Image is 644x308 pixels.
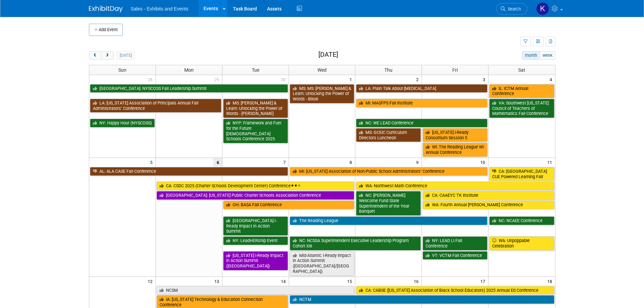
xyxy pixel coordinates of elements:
[423,200,554,209] a: WA: Fourth Annual [PERSON_NAME] Conference
[423,251,487,260] a: VT: VCTM Fall Conference
[349,75,355,84] span: 1
[489,236,554,250] a: WA: Unpoppable Celebration
[505,6,521,11] span: Search
[356,119,487,127] a: NC: WE LEAD Conference
[101,51,114,60] button: next
[480,158,488,166] span: 10
[482,75,488,84] span: 3
[117,51,135,60] button: [DATE]
[496,3,527,15] a: Search
[415,158,422,166] span: 9
[518,67,525,73] span: Sat
[223,216,288,236] a: [GEOGRAPHIC_DATA] i-Ready Impact in Action Summit
[317,67,327,73] span: Wed
[547,158,555,166] span: 11
[347,277,355,285] span: 15
[489,216,554,225] a: NC: NCAEE Conference
[214,277,222,285] span: 13
[423,143,487,157] a: WI: The Reading League WI Annual Conference
[423,191,554,200] a: CA: CAAEYC TK Institute
[356,191,421,216] a: NC: [PERSON_NAME] Wellcome Fund State Superintendent of the Year Banquet
[89,24,123,36] button: Add Event
[423,128,487,142] a: [US_STATE] i-Ready Consortium Session 5
[149,158,156,166] span: 5
[223,236,288,245] a: NY: LeadHERship Event
[536,2,549,15] img: Kara Haven
[356,128,421,142] a: MS: GCEIC Curriculum Directors Luncheon
[118,67,126,73] span: Sun
[213,158,222,166] span: 6
[280,75,289,84] span: 30
[90,99,221,113] a: LA: [US_STATE] Association of Principals Annual Fall Administrators’ Conference
[547,277,555,285] span: 18
[157,182,355,190] a: CA: CSDC 2025 (Charter Schools Development Center) Conference
[223,200,355,209] a: OH: BASA Fall Conference
[540,51,555,60] button: week
[290,295,554,304] a: NCTM
[223,119,288,143] a: NYP: Framework and Fuel for the Future [DEMOGRAPHIC_DATA] Schools Conference 2025
[356,182,554,190] a: WA: Northwest Math Conference
[489,167,554,181] a: CA: [GEOGRAPHIC_DATA] CUE Powered Learning Fair
[423,236,487,250] a: NY: LEAD LI Fall Conference
[290,84,355,103] a: MS: MS: [PERSON_NAME] & Learn: Unlocking the Power of Words - Biloxi
[290,167,488,176] a: MI: [US_STATE] Association of Non-Public School Administrators’ Conference
[356,84,487,93] a: LA: Plain Talk About [MEDICAL_DATA]
[223,251,288,270] a: [US_STATE] i-Ready Impact in Action Summit ([GEOGRAPHIC_DATA])
[356,99,487,108] a: MI: MASFPS Fall Institute
[157,191,355,200] a: [GEOGRAPHIC_DATA]: [US_STATE] Public Charter Schools Association Conference
[131,6,188,11] span: Sales - Exhibits and Events
[549,75,555,84] span: 4
[223,99,288,118] a: MS: [PERSON_NAME] & Learn: Unlocking the Power of Words - [PERSON_NAME]
[90,119,155,127] a: NY: Happy Hour (NYSCOSS)
[522,51,540,60] button: month
[90,167,288,176] a: AL: ALA CASE Fall Conference
[283,158,289,166] span: 7
[89,6,123,13] img: ExhibitDay
[280,277,289,285] span: 14
[157,286,355,295] a: NCSM
[290,216,488,225] a: The Reading League
[489,84,554,98] a: IL: ICTM Annual Conference
[356,286,554,295] a: CA: CABSE ([US_STATE] Association of Black School Educators) 2025 Annual Ed Conference
[384,67,392,73] span: Thu
[349,158,355,166] span: 8
[415,75,422,84] span: 2
[489,99,554,118] a: VA: Southwest [US_STATE] Council of Teachers of Mathematics Fall Conference
[290,236,421,250] a: NC: NCSSA Superintendent Executive Leadership Program Cohort XIII
[147,277,156,285] span: 12
[89,51,101,60] button: prev
[90,84,288,93] a: [GEOGRAPHIC_DATA]: NYSCOSS Fall Leadership Summit
[452,67,458,73] span: Fri
[480,277,488,285] span: 17
[290,251,355,276] a: Mid-Atlantic i-Ready Impact in Action Summit ([GEOGRAPHIC_DATA]/[GEOGRAPHIC_DATA])
[318,51,338,58] h2: [DATE]
[413,277,422,285] span: 16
